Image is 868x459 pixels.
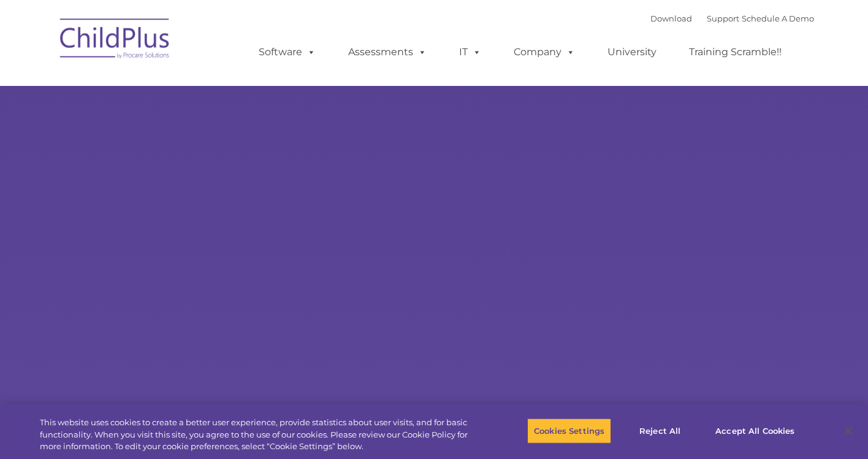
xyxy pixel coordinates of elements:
[650,13,814,23] font: |
[595,40,669,64] a: University
[677,40,794,64] a: Training Scramble!!
[527,418,611,444] button: Cookies Settings
[447,40,493,64] a: IT
[707,13,739,23] a: Support
[650,13,692,23] a: Download
[40,417,478,453] div: This website uses cookies to create a better user experience, provide statistics about user visit...
[622,418,698,444] button: Reject All
[709,418,801,444] button: Accept All Cookies
[501,40,587,64] a: Company
[336,40,439,64] a: Assessments
[835,417,862,444] button: Close
[246,40,328,64] a: Software
[742,13,814,23] a: Schedule A Demo
[54,10,177,71] img: ChildPlus by Procare Solutions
